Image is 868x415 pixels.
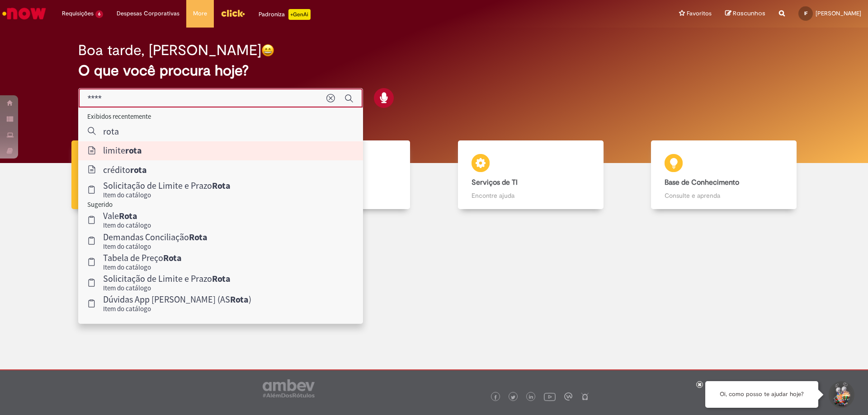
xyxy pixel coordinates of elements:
[472,191,590,200] p: Encontre ajuda
[288,9,311,20] p: +GenAi
[804,10,807,16] span: IF
[665,191,783,200] p: Consulte e aprenda
[687,9,712,18] span: Favoritos
[259,9,311,20] div: Padroniza
[627,140,821,210] a: Base de Conhecimento Consulte e aprenda
[511,395,515,400] img: logo_footer_twitter.png
[221,6,245,20] img: click_logo_yellow_360x200.png
[665,178,739,187] b: Base de Conhecimento
[564,392,572,401] img: logo_footer_workplace.png
[1,5,47,23] img: ServiceNow
[816,9,861,17] span: [PERSON_NAME]
[493,395,498,400] img: logo_footer_facebook.png
[725,9,765,18] a: Rascunhos
[95,10,103,18] span: 6
[193,9,207,18] span: More
[117,9,179,18] span: Despesas Corporativas
[581,392,589,401] img: logo_footer_naosei.png
[47,140,241,210] a: Tirar dúvidas Tirar dúvidas com Lupi Assist e Gen Ai
[544,391,556,402] img: logo_footer_youtube.png
[705,381,818,408] div: Oi, como posso te ajudar hoje?
[529,395,533,400] img: logo_footer_linkedin.png
[472,178,518,187] b: Serviços de TI
[263,379,315,397] img: logo_footer_ambev_rotulo_gray.png
[434,140,627,210] a: Serviços de TI Encontre ajuda
[733,9,765,18] span: Rascunhos
[62,9,94,18] span: Requisições
[827,381,854,408] button: Iniciar Conversa de Suporte
[78,63,790,79] h2: O que você procura hoje?
[261,44,274,57] img: happy-face.png
[78,42,261,58] h2: Boa tarde, [PERSON_NAME]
